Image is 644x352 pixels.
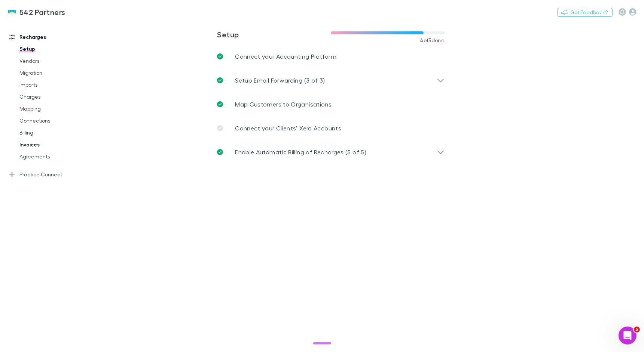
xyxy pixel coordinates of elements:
a: Connect your Accounting Platform [211,44,451,68]
a: 542 Partners [3,3,70,21]
a: Setup [12,43,94,55]
iframe: Intercom live chat [619,327,637,345]
p: Enable Automatic Billing of Recharges (5 of 5) [235,148,366,157]
a: Connect your Clients’ Xero Accounts [211,116,451,140]
a: Invoices [12,139,94,151]
a: Map Customers to Organisations [211,92,451,116]
a: Vendors [12,55,94,67]
img: 542 Partners's Logo [7,7,16,16]
a: Recharges [1,31,94,43]
p: Connect your Accounting Platform [235,52,336,61]
h3: 542 Partners [19,7,65,16]
h3: Setup [217,30,331,39]
button: Got Feedback? [557,8,613,17]
a: Billing [12,127,94,139]
a: Connections [12,115,94,127]
span: 5 [634,327,640,333]
a: Charges [12,91,94,103]
span: 4 of 5 done [420,37,445,43]
a: Migration [12,67,94,79]
div: Setup Email Forwarding (3 of 3) [211,68,451,92]
a: Mapping [12,103,94,115]
a: Imports [12,79,94,91]
div: Enable Automatic Billing of Recharges (5 of 5) [211,140,451,164]
a: Practice Connect [1,169,94,180]
p: Map Customers to Organisations [235,100,332,109]
p: Connect your Clients’ Xero Accounts [235,124,341,133]
p: Setup Email Forwarding (3 of 3) [235,76,325,85]
a: Agreements [12,151,94,163]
